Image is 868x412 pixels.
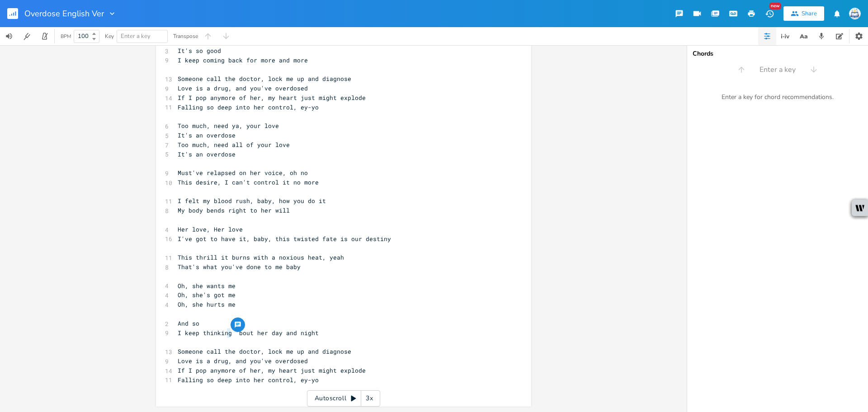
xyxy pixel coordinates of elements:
span: Overdose English Ver [24,9,104,18]
div: Share [802,9,817,18]
span: Love is a drug, and you've overdosed [178,357,308,365]
span: I keep thinking 'bout her day and night [178,329,319,337]
span: Too much, need all of your love [178,141,290,149]
div: New [769,3,781,9]
span: Oh, she's got me [178,291,236,299]
span: Falling so deep into her control, ey-yo [178,103,319,111]
button: New [760,5,778,22]
span: Love is a drug, and you've overdosed [178,84,308,92]
div: Autoscroll [307,390,380,407]
div: Chords [693,51,863,57]
span: That's what you've done to me baby [178,263,301,271]
span: This desire, I can't control it no more [178,178,319,186]
span: I've got to have it, baby, this twisted fate is our destiny [178,235,391,243]
div: Transpose [173,33,198,39]
span: It's an overdose [178,150,236,158]
span: It's an overdose [178,131,236,139]
span: Enter a key [759,65,796,75]
button: Share [783,6,824,21]
div: Key [105,33,114,39]
div: 3x [361,390,377,407]
img: Sign In [849,8,861,19]
span: I keep coming back for more and more [178,56,308,64]
span: Oh, she wants me [178,282,236,290]
span: Oh, she hurts me [178,300,236,308]
span: If I pop anymore of her, my heart just might explode [178,366,366,374]
span: Her love, Her love [178,225,243,233]
span: I felt my blood rush, baby, how you do it [178,197,326,205]
span: Someone call the doctor, lock me up and diagnose [178,347,351,355]
div: Enter a key for chord recommendations. [687,88,868,107]
span: This thrill it burns with a noxious heat, yeah [178,253,344,261]
span: Must've relapsed on her voice, oh no [178,169,308,177]
span: Enter a key [121,32,151,40]
span: Falling so deep into her control, ey-yo [178,376,319,384]
span: And so [178,319,199,327]
span: It's so good [178,47,221,55]
span: If I pop anymore of her, my heart just might explode [178,94,366,102]
span: My body bends right to her will [178,206,290,214]
span: Too much, need ya, your love [178,122,279,130]
span: Someone call the doctor, lock me up and diagnose [178,75,351,83]
div: BPM [61,34,71,39]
